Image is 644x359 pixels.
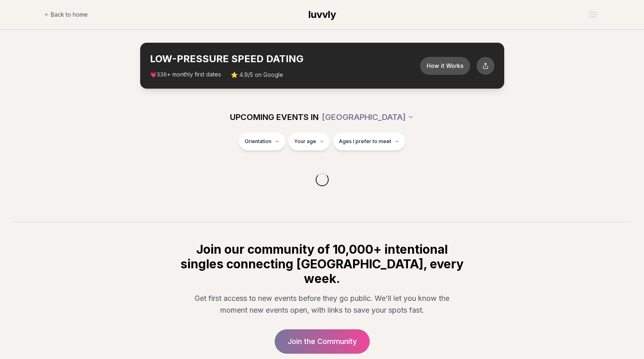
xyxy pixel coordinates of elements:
[308,8,336,21] a: luvvly
[157,72,167,78] span: 336
[322,108,414,126] button: [GEOGRAPHIC_DATA]
[150,52,420,65] h2: LOW-PRESSURE SPEED DATING
[420,57,470,75] button: How it Works
[245,138,271,145] span: Orientation
[333,133,405,150] button: Ages I prefer to meet
[51,11,88,19] span: Back to home
[150,70,221,79] span: 💗 + monthly first dates
[231,71,283,79] span: ⭐ 4.9/5 on Google
[179,242,465,286] h2: Join our community of 10,000+ intentional singles connecting [GEOGRAPHIC_DATA], every week.
[308,9,336,20] span: luvvly
[288,133,330,150] button: Your age
[294,138,316,145] span: Your age
[339,138,391,145] span: Ages I prefer to meet
[230,111,319,123] span: UPCOMING EVENTS IN
[585,9,600,21] button: Open menu
[275,329,370,354] a: Join the Community
[44,7,88,23] a: Back to home
[239,133,285,150] button: Orientation
[186,292,459,316] p: Get first access to new events before they go public. We'll let you know the moment new events op...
